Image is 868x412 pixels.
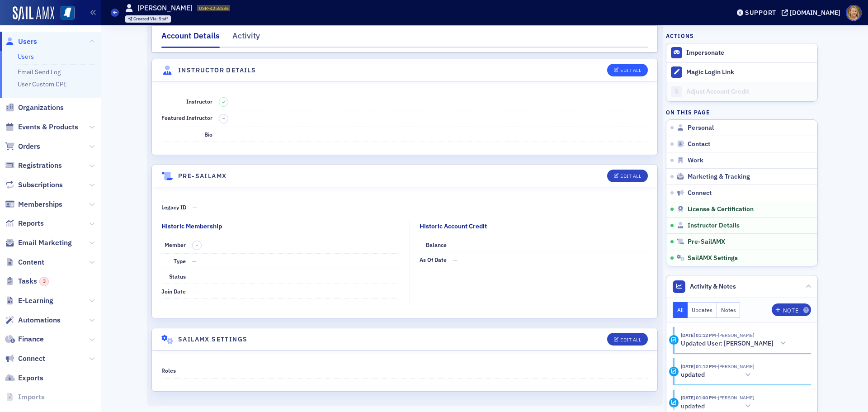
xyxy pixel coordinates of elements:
span: Legacy ID [161,204,186,211]
span: License & Certification [688,205,754,213]
span: Ellen Vaughn [716,332,754,338]
a: Registrations [5,161,62,170]
h4: Actions [666,32,694,40]
button: Notes [717,302,741,318]
div: Edit All [620,337,641,342]
h4: Pre-SailAMX [178,171,226,181]
span: — [182,367,187,374]
span: As of Date [420,256,447,263]
span: Email Marketing [18,238,72,248]
button: updated [681,370,754,380]
span: Join Date [161,288,186,295]
a: Adjust Account Credit [666,82,817,101]
h4: SailAMX Settings [178,335,247,344]
span: Work [688,156,703,165]
span: – [196,242,198,249]
span: Profile [846,5,862,21]
span: — [453,256,458,263]
img: SailAMX [61,6,75,20]
span: Member [165,241,186,248]
a: Tasks3 [5,276,49,286]
div: Account Details [161,30,220,48]
div: Historic Account Credit [420,222,487,231]
button: updated [681,402,754,411]
div: Update [669,367,679,376]
span: Organizations [18,103,64,113]
button: Magic Login Link [666,62,817,82]
span: USR-4258586 [199,5,229,11]
span: Connect [688,189,712,197]
h5: updated [681,371,705,379]
a: Reports [5,218,44,228]
span: Bio [204,131,212,138]
a: Automations [5,315,61,325]
span: Finance [18,334,44,344]
a: User Custom CPE [18,80,67,88]
span: Pre-SailAMX [688,238,725,246]
h5: Updated User: [PERSON_NAME] [681,340,774,348]
div: Staff [133,17,168,22]
a: View Homepage [54,6,75,21]
a: Events & Products [5,122,78,132]
span: Memberships [18,199,62,209]
span: Tasks [18,276,49,286]
a: Users [18,52,34,61]
a: E-Learning [5,296,53,306]
div: Update [669,398,679,407]
span: SailAMX Settings [688,254,738,262]
div: Created Via: Staff [125,15,171,23]
a: Email Send Log [18,68,61,76]
button: Updated User: [PERSON_NAME] [681,339,789,348]
a: Orders [5,142,40,152]
span: Users [18,37,37,47]
a: Email Marketing [5,238,72,248]
span: Status [169,273,186,280]
a: Subscriptions [5,180,63,190]
span: — [192,288,197,295]
button: Edit All [607,170,648,182]
div: [DOMAIN_NAME] [790,9,840,17]
h5: updated [681,403,705,411]
span: Balance [426,241,447,248]
div: Adjust Account Credit [686,88,813,96]
button: [DOMAIN_NAME] [782,9,844,16]
span: Personal [688,124,714,132]
div: Activity [232,30,260,47]
h4: On this page [666,108,818,116]
span: Orders [18,142,40,152]
a: Exports [5,373,43,383]
time: 9/2/2025 01:00 PM [681,394,716,401]
button: All [673,302,688,318]
span: — [192,257,197,265]
a: Connect [5,354,45,364]
span: Imports [18,392,45,402]
a: Finance [5,334,44,344]
span: Ellen Vaughn [716,394,754,401]
a: Imports [5,392,45,402]
div: Edit All [620,68,641,73]
a: Organizations [5,103,64,113]
span: Instructor [186,98,212,105]
span: Contact [688,140,710,148]
div: Historic Membership [161,222,222,231]
h4: Instructor Details [178,66,256,75]
button: Note [772,303,811,316]
span: E-Learning [18,296,53,306]
a: Content [5,257,44,267]
button: Edit All [607,64,648,76]
img: SailAMX [13,6,54,21]
h1: [PERSON_NAME] [137,3,193,13]
button: Updates [688,302,717,318]
span: Instructor Details [688,222,740,230]
span: Ellen Vaughn [716,363,754,369]
span: Featured Instructor [161,114,212,121]
span: Events & Products [18,122,78,132]
a: Memberships [5,199,62,209]
div: Activity [669,335,679,345]
span: Subscriptions [18,180,63,190]
span: Marketing & Tracking [688,173,750,181]
span: Registrations [18,161,62,170]
div: Support [745,9,776,17]
span: — [193,204,197,211]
